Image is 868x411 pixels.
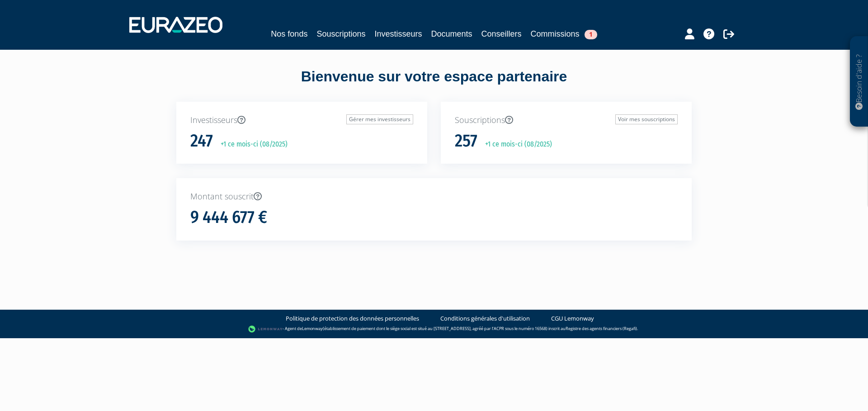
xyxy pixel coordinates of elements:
[346,114,413,124] a: Gérer mes investisseurs
[531,28,597,40] a: Commissions1
[190,132,213,151] h1: 247
[190,191,678,203] p: Montant souscrit
[129,17,222,33] img: 1732889491-logotype_eurazeo_blanc_rvb.png
[214,139,288,150] p: +1 ce mois-ci (08/2025)
[374,28,422,40] a: Investisseurs
[481,28,522,40] a: Conseillers
[248,325,283,334] img: logo-lemonway.png
[440,314,530,323] a: Conditions générales d'utilisation
[190,208,267,227] h1: 9 444 677 €
[190,114,413,126] p: Investisseurs
[854,41,864,123] p: Besoin d'aide ?
[316,28,365,40] a: Souscriptions
[551,314,594,323] a: CGU Lemonway
[455,114,678,126] p: Souscriptions
[9,325,859,334] div: - Agent de (établissement de paiement dont le siège social est situé au [STREET_ADDRESS], agréé p...
[271,28,307,40] a: Nos fonds
[479,139,552,150] p: +1 ce mois-ci (08/2025)
[302,326,323,331] a: Lemonway
[585,30,597,39] span: 1
[286,314,419,323] a: Politique de protection des données personnelles
[170,66,698,102] div: Bienvenue sur votre espace partenaire
[566,326,637,331] a: Registre des agents financiers (Regafi)
[455,132,477,151] h1: 257
[431,28,472,40] a: Documents
[615,114,678,124] a: Voir mes souscriptions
